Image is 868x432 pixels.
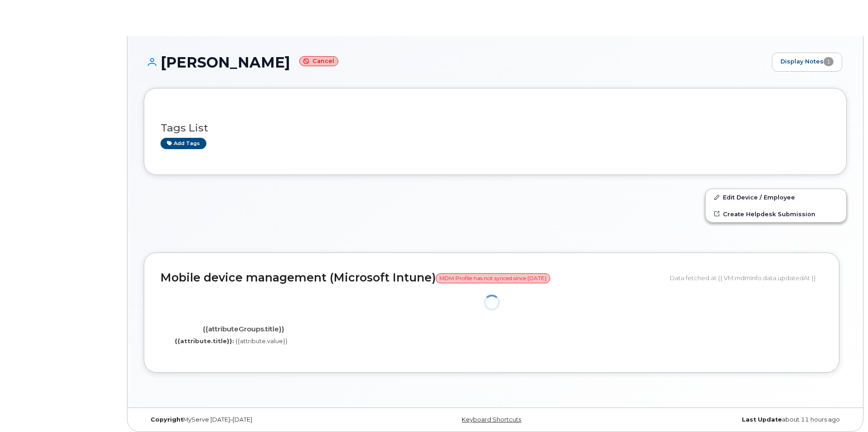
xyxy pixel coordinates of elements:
a: Add tags [161,138,206,149]
label: {{attribute.title}}: [175,337,234,345]
a: Keyboard Shortcuts [462,416,521,423]
div: Data fetched at {{ VM.mdmInfo.data.updatedAt }} [670,269,823,286]
div: MyServe [DATE]–[DATE] [144,416,378,423]
a: Create Helpdesk Submission [706,206,846,222]
a: Display Notes1 [772,53,842,72]
h3: Tags List [161,122,830,134]
h4: {{attributeGroups.title}} [167,325,319,333]
strong: Last Update [742,416,782,423]
h2: Mobile device management (Microsoft Intune) [161,272,663,284]
div: about 11 hours ago [612,416,847,423]
span: MDM Profile has not synced since [DATE] [436,273,550,283]
span: 1 [824,57,834,66]
h1: [PERSON_NAME] [144,54,767,70]
strong: Copyright [151,416,183,423]
a: Edit Device / Employee [706,189,846,205]
span: {{attribute.value}} [235,337,288,345]
small: Cancel [299,56,338,67]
